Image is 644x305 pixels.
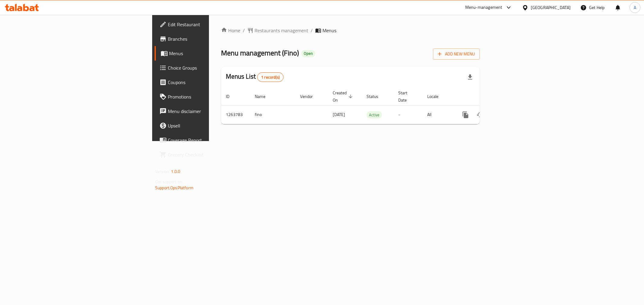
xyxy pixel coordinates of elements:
[427,93,446,100] span: Locale
[453,87,521,106] th: Actions
[226,93,237,100] span: ID
[226,72,284,82] h2: Menus List
[155,61,260,75] a: Choice Groups
[155,147,260,162] a: Grocery Checklist
[168,21,255,28] span: Edit Restaurant
[367,93,386,100] span: Status
[168,137,255,144] span: Coverage Report
[433,49,480,60] button: Add New Menu
[221,87,521,124] table: enhanced table
[168,122,255,129] span: Upsell
[171,168,180,175] span: 1.0.0
[465,4,502,11] div: Menu-management
[473,108,487,122] button: Change Status
[168,151,255,158] span: Grocery Checklist
[155,178,183,186] span: Get support on:
[422,105,453,124] td: All
[221,46,299,60] span: Menu management ( Fino )
[333,89,354,104] span: Created On
[301,51,315,56] span: Open
[168,35,255,42] span: Branches
[257,72,284,82] div: Total records count
[333,111,345,118] span: [DATE]
[250,105,295,124] td: fino
[155,133,260,147] a: Coverage Report
[255,93,273,100] span: Name
[255,27,308,34] span: Restaurants management
[311,27,313,34] li: /
[155,17,260,32] a: Edit Restaurant
[398,89,415,104] span: Start Date
[155,32,260,46] a: Branches
[155,75,260,90] a: Coupons
[155,46,260,61] a: Menus
[367,112,382,118] span: Active
[258,74,283,80] span: 1 record(s)
[247,27,308,34] a: Restaurants management
[393,105,422,124] td: -
[168,108,255,115] span: Menu disclaimer
[322,27,336,34] span: Menus
[168,79,255,86] span: Coupons
[531,4,571,11] div: [GEOGRAPHIC_DATA]
[155,90,260,104] a: Promotions
[155,118,260,133] a: Upsell
[438,50,475,58] span: Add New Menu
[169,50,255,57] span: Menus
[634,4,636,11] span: A
[221,27,480,34] nav: breadcrumb
[367,111,382,118] div: Active
[168,64,255,71] span: Choice Groups
[155,184,194,192] a: Support.OpsPlatform
[168,93,255,100] span: Promotions
[458,108,473,122] button: more
[301,50,315,57] div: Open
[463,70,477,84] div: Export file
[155,168,170,175] span: Version:
[155,104,260,118] a: Menu disclaimer
[300,93,321,100] span: Vendor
